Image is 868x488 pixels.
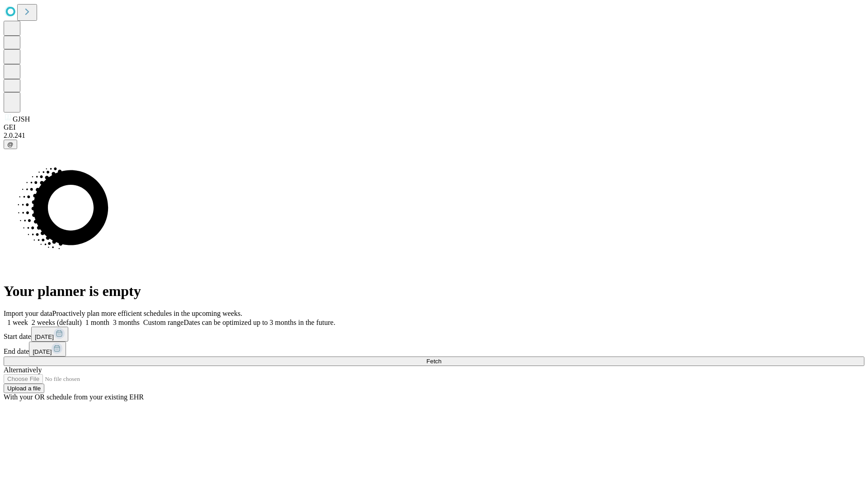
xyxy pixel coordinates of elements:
span: Proactively plan more efficient schedules in the upcoming weeks. [52,310,242,317]
div: GEI [4,123,864,131]
div: End date [4,342,864,357]
button: [DATE] [29,342,66,357]
span: Dates can be optimized up to 3 months in the future. [184,319,335,326]
span: [DATE] [35,333,54,340]
span: Import your data [4,310,52,317]
span: [DATE] [33,348,52,355]
span: Alternatively [4,366,42,374]
div: 2.0.241 [4,131,864,140]
span: 2 weeks (default) [32,319,82,326]
button: Fetch [4,357,864,366]
span: With your OR schedule from your existing EHR [4,393,144,401]
span: GJSH [13,115,30,123]
span: 1 month [85,319,109,326]
button: Upload a file [4,384,44,393]
span: Custom range [143,319,184,326]
span: 3 months [113,319,140,326]
h1: Your planner is empty [4,283,864,300]
span: 1 week [7,319,28,326]
button: @ [4,140,17,149]
span: Fetch [426,358,441,365]
span: @ [7,141,14,148]
div: Start date [4,327,864,342]
button: [DATE] [31,327,68,342]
